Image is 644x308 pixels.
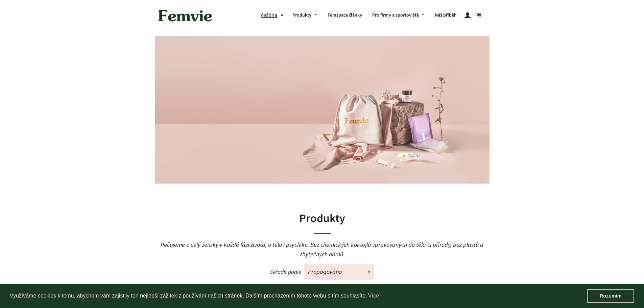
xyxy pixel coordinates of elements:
a: dismiss cookie message [587,289,634,303]
a: Femspace články [323,7,367,24]
span: Využíváme cookies k tomu, abychom vám zajistily ten nejlepší zážitek z používání našich stránek. ... [10,291,587,301]
a: Náš příběh [430,7,462,24]
a: Produkty [287,7,323,24]
a: learn more about cookies [367,291,380,301]
h1: Produkty [155,211,490,227]
img: Femvie [155,5,216,26]
img: Produkty [155,36,490,184]
span: Seřadit podle [270,268,301,276]
button: čeština [261,11,287,20]
span: Pečujeme o celý ženský v každé fázi života, o tělo i psychiku. Bez chemických koktejlů vpravovaný... [161,241,483,259]
a: Pro firmy a sportoviště [367,7,430,24]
